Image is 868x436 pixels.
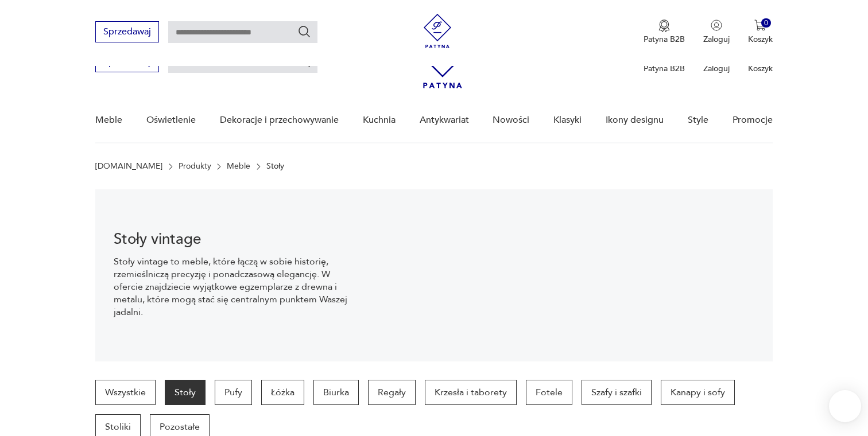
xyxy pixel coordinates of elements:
p: Patyna B2B [644,34,685,45]
a: Regały [368,380,416,405]
a: Kuchnia [363,98,396,142]
a: [DOMAIN_NAME] [95,162,162,171]
a: Szafy i szafki [582,380,652,405]
a: Sprzedawaj [95,59,159,67]
a: Klasyki [553,98,582,142]
p: Stoły [266,162,284,171]
a: Nowości [493,98,529,142]
a: Ikony designu [606,98,664,142]
a: Dekoracje i przechowywanie [220,98,339,142]
button: Zaloguj [703,20,730,45]
p: Stoły vintage to meble, które łączą w sobie historię, rzemieślniczą precyzję i ponadczasową elega... [114,255,348,318]
p: Zaloguj [703,34,730,45]
p: Koszyk [748,63,773,74]
img: Ikona koszyka [754,20,766,31]
h1: Stoły vintage [114,232,348,246]
p: Koszyk [748,34,773,45]
a: Kanapy i sofy [661,380,735,405]
a: Pufy [215,380,252,405]
img: Patyna - sklep z meblami i dekoracjami vintage [420,14,455,48]
a: Biurka [313,380,359,405]
a: Ikona medaluPatyna B2B [644,20,685,45]
img: Ikonka użytkownika [711,20,722,31]
a: Produkty [179,162,211,171]
a: Fotele [526,380,572,405]
button: Patyna B2B [644,20,685,45]
p: Zaloguj [703,63,730,74]
button: Szukaj [297,25,311,38]
a: Sprzedawaj [95,29,159,37]
button: 0Koszyk [748,20,773,45]
div: 0 [761,18,771,28]
iframe: Smartsupp widget button [829,390,861,422]
a: Łóżka [261,380,304,405]
a: Meble [227,162,250,171]
a: Meble [95,98,122,142]
a: Style [688,98,708,142]
a: Wszystkie [95,380,156,405]
a: Stoły [165,380,206,405]
button: Sprzedawaj [95,21,159,42]
a: Krzesła i taborety [425,380,517,405]
p: Patyna B2B [644,63,685,74]
a: Promocje [733,98,773,142]
a: Oświetlenie [146,98,196,142]
a: Antykwariat [420,98,469,142]
img: Ikona medalu [658,20,670,32]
